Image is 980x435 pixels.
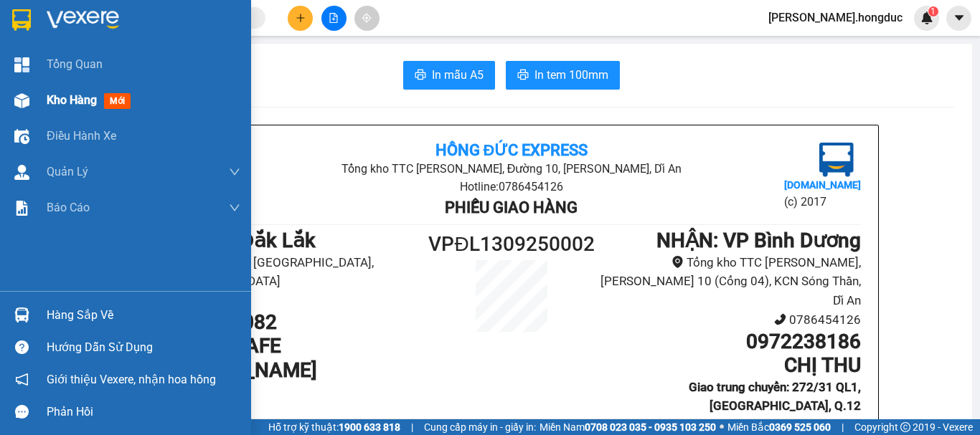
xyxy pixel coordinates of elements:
img: logo-vxr [12,9,31,31]
span: In tem 100mm [534,66,608,84]
span: copyright [900,422,910,432]
b: Phiếu giao hàng [136,92,268,110]
li: Tổng kho TTC [PERSON_NAME], Đường 10, [PERSON_NAME], Dĩ An [278,160,744,178]
span: caret-down [953,11,966,24]
span: printer [517,69,529,82]
b: Phiếu giao hàng [445,199,578,216]
span: mới [104,93,131,109]
img: logo.jpg [18,18,90,90]
button: printerIn mẫu A5 [403,61,495,90]
span: Giới thiệu Vexere, nhận hoa hồng [47,371,216,388]
img: solution-icon [14,201,29,216]
sup: 1 [928,6,938,16]
span: | [842,419,844,435]
img: warehouse-icon [14,129,29,144]
li: (c) 2017 [784,193,861,211]
strong: 0708 023 035 - 0935 103 250 [585,421,716,433]
span: plus [296,13,306,23]
span: aim [362,13,372,23]
span: Miền Bắc [727,419,831,435]
span: | [411,419,413,435]
button: file-add [321,6,347,31]
h1: 0829082082 [162,310,424,335]
span: message [15,405,29,419]
strong: 1900 633 818 [339,421,400,433]
img: logo.jpg [819,143,854,177]
img: icon-new-feature [920,11,933,24]
li: 0389747677 [162,291,424,310]
li: Tổng kho TTC [PERSON_NAME], Đường 10, [PERSON_NAME], Dĩ An [80,35,326,71]
b: Giao trung chuyển: 272/31 QL1, [GEOGRAPHIC_DATA], Q.12 [689,380,861,414]
div: Phản hồi [47,401,240,423]
button: caret-down [946,6,971,31]
strong: 0369 525 060 [769,421,831,433]
b: Hồng Đức Express [435,141,588,159]
span: question-circle [15,340,29,354]
span: Điều hành xe [47,127,116,145]
img: warehouse-icon [14,93,29,108]
span: Quản Lý [47,163,88,181]
li: Tổng kho TTC [PERSON_NAME], [PERSON_NAME] 10 (Cổng 04), KCN Sóng Thần, Dĩ An [599,253,861,310]
h1: VPĐL1309250002 [424,229,599,260]
button: plus [288,6,313,31]
img: warehouse-icon [14,165,29,180]
img: warehouse-icon [14,307,29,322]
h1: 0972238186 [599,330,861,354]
span: down [229,202,240,214]
span: Miền Nam [540,419,716,435]
span: Cung cấp máy in - giấy in: [424,419,536,435]
span: down [229,166,240,178]
li: Số nhà 24, Xã [GEOGRAPHIC_DATA], [GEOGRAPHIC_DATA] [162,253,424,291]
span: file-add [329,13,339,23]
h1: LÀNH - CAFE [PERSON_NAME] [162,334,424,382]
h1: CHỊ THU [599,353,861,378]
b: [DOMAIN_NAME] [784,179,861,191]
span: notification [15,373,29,386]
b: Hồng Đức Express [126,16,279,34]
button: printerIn tem 100mm [506,61,620,90]
span: ⚪️ [720,424,724,430]
span: Kho hàng [47,93,97,107]
button: aim [354,6,380,31]
span: phone [774,313,786,325]
div: Hàng sắp về [47,305,240,326]
span: environment [672,256,684,268]
li: 0786454126 [599,310,861,330]
div: Hướng dẫn sử dụng [47,337,240,358]
span: In mẫu A5 [432,66,484,84]
span: 1 [930,6,936,16]
span: Báo cáo [47,199,90,216]
li: Hotline: 0786454126 [278,178,744,196]
b: NHẬN : VP Bình Dương [656,229,861,252]
li: Hotline: 0786454126 [80,71,326,89]
span: printer [415,69,426,82]
span: Hỗ trợ kỹ thuật: [268,419,400,435]
span: [PERSON_NAME].hongduc [757,9,914,27]
img: dashboard-icon [14,57,29,72]
span: Tổng Quan [47,55,103,73]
